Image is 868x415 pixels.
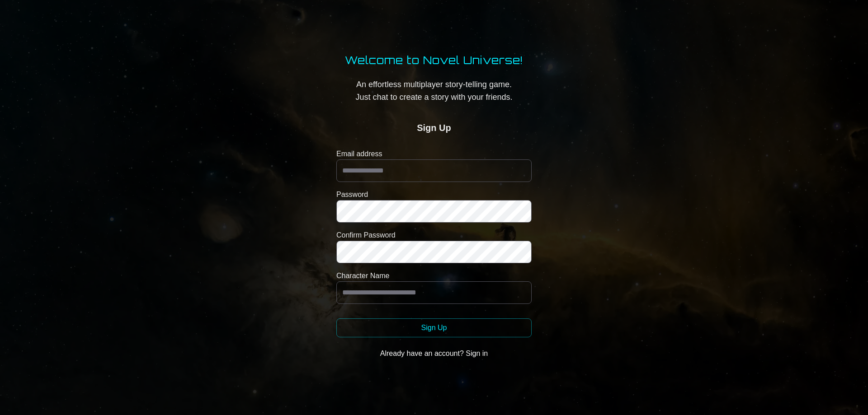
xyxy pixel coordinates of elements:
button: Sign Up [336,318,532,337]
h2: Sign Up [345,121,523,134]
label: Email address [336,149,532,159]
label: Confirm Password [336,230,532,241]
p: An effortless multiplayer story-telling game. Just chat to create a story with your friends. [345,78,523,103]
label: Character Name [336,270,532,281]
button: Already have an account? Sign in [336,345,532,363]
h1: Welcome to Novel Universe! [345,53,523,67]
label: Password [336,189,532,200]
